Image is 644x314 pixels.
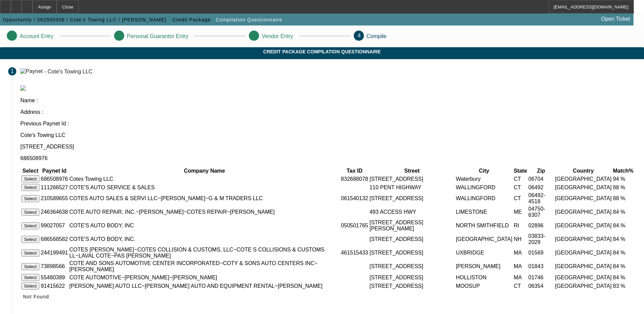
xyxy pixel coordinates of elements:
[40,233,68,246] td: 686568582
[341,192,368,205] td: 061540132
[513,192,527,205] td: CT
[613,233,634,246] td: 84 %
[20,109,636,115] p: Address :
[40,260,68,273] td: 73898566
[69,168,340,174] th: Company Name
[528,206,554,219] td: 04750-6307
[369,192,455,205] td: [STREET_ADDRESS]
[528,246,554,259] td: 01569
[513,233,527,246] td: NH
[513,175,527,183] td: CT
[20,33,54,39] p: Account Entry
[555,184,612,191] td: [GEOGRAPHIC_DATA]
[456,206,513,219] td: LIMESTONE
[513,260,527,273] td: MA
[513,168,527,174] th: State
[369,175,455,183] td: [STREET_ADDRESS]
[20,144,636,150] p: [STREET_ADDRESS]
[171,14,213,26] button: Credit Package
[341,246,368,259] td: 461515433
[3,17,166,22] span: Opportunity / 082500308 / Cote's Towing LLC / [PERSON_NAME]
[20,85,26,91] img: paynet_logo.jpg
[172,17,211,22] span: Credit Package
[613,282,634,290] td: 83 %
[40,282,68,290] td: 91415622
[369,206,455,219] td: 493 ACCESS HWY
[456,184,513,191] td: WALLINGFORD
[20,68,43,74] img: Paynet
[69,206,340,219] td: COTE AUTO REPAIR, INC.~[PERSON_NAME]~COTES REPAIR~[PERSON_NAME]
[555,233,612,246] td: [GEOGRAPHIC_DATA]
[21,184,39,191] button: Select
[456,246,513,259] td: UXBRIDGE
[40,192,68,205] td: 210589655
[456,219,513,232] td: NORTH SMITHFIELD
[11,68,14,74] span: 1
[513,206,527,219] td: ME
[555,175,612,183] td: [GEOGRAPHIC_DATA]
[528,260,554,273] td: 01843
[369,274,455,281] td: [STREET_ADDRESS]
[341,168,368,174] th: Tax ID
[69,282,340,290] td: [PERSON_NAME] AUTO LLC~[PERSON_NAME] AUTO AND EQUIPMENT RENTAL~[PERSON_NAME]
[456,233,513,246] td: [GEOGRAPHIC_DATA]
[69,219,340,232] td: COTE'S AUTO BODY, INC
[21,263,39,270] button: Select
[613,168,634,174] th: Match%
[40,184,68,191] td: 111266527
[367,33,387,39] p: Compile
[528,192,554,205] td: 06492-4518
[69,192,340,205] td: COTES AUTO SALES & SERVI LLC~[PERSON_NAME]~G & M TRADERS LLC
[369,246,455,259] td: [STREET_ADDRESS]
[613,192,634,205] td: 88 %
[341,175,368,183] td: 832688078
[555,219,612,232] td: [GEOGRAPHIC_DATA]
[555,168,612,174] th: Country
[369,233,455,246] td: [STREET_ADDRESS]
[456,282,513,290] td: MOOSUP
[21,274,39,281] button: Select
[613,260,634,273] td: 84 %
[21,222,39,229] button: Select
[613,175,634,183] td: 94 %
[21,282,39,290] button: Select
[69,175,340,183] td: Cotes Towing LLC
[613,274,634,281] td: 84 %
[214,14,284,26] button: Compilation Questionnaire
[369,184,455,191] td: 110 PENT HIGHWAY
[21,209,39,216] button: Select
[456,260,513,273] td: [PERSON_NAME]
[513,282,527,290] td: CT
[358,33,361,38] span: 4
[456,192,513,205] td: WALLINGFORD
[528,274,554,281] td: 01746
[20,132,636,138] p: Cote's Towing LLC
[40,206,68,219] td: 246364638
[528,184,554,191] td: 06492
[613,246,634,259] td: 84 %
[613,184,634,191] td: 88 %
[613,219,634,232] td: 84 %
[21,236,39,243] button: Select
[555,206,612,219] td: [GEOGRAPHIC_DATA]
[40,274,68,281] td: 55480389
[555,282,612,290] td: [GEOGRAPHIC_DATA]
[20,291,52,303] button: Not Found
[69,184,340,191] td: COTE'S AUTO SERVICE & SALES
[216,17,282,22] span: Compilation Questionnaire
[5,49,639,54] span: Credit Package Compilation Questionnaire
[513,274,527,281] td: MA
[40,168,68,174] th: Paynet Id
[528,175,554,183] td: 06704
[555,192,612,205] td: [GEOGRAPHIC_DATA]
[369,260,455,273] td: [STREET_ADDRESS]
[513,219,527,232] td: RI
[599,13,633,25] a: Open Ticket
[456,175,513,183] td: Waterbury
[513,184,527,191] td: CT
[528,282,554,290] td: 06354
[528,168,554,174] th: Zip
[369,282,455,290] td: [STREET_ADDRESS]
[555,246,612,259] td: [GEOGRAPHIC_DATA]
[528,219,554,232] td: 02896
